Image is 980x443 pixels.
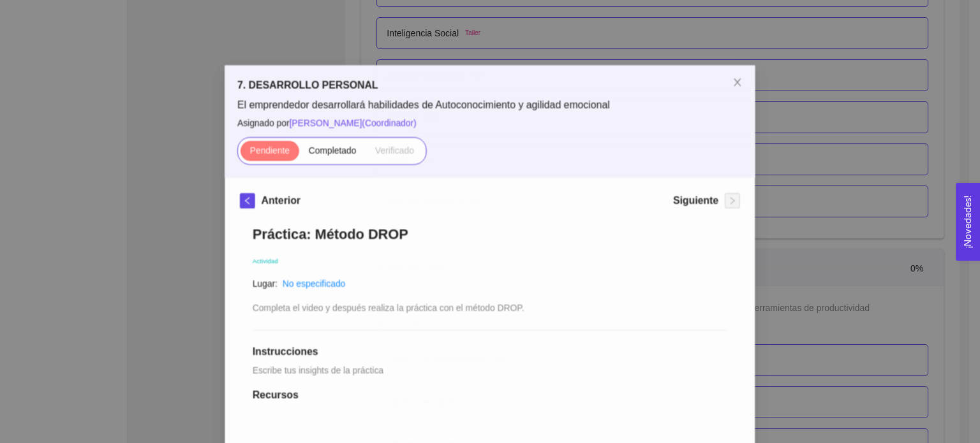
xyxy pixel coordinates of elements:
[956,183,980,261] button: Open Feedback Widget
[250,278,276,292] article: Lugar:
[235,97,746,111] span: El emprendedor desarrollará habilidades de Autoconocimiento y agilidad emocional
[247,145,287,155] span: Pendiente
[728,193,743,208] button: right
[374,145,413,155] span: Verificado
[307,145,355,155] span: Completado
[287,117,416,127] span: [PERSON_NAME] ( Coordinador )
[250,391,731,404] h1: Recursos
[736,76,746,86] span: close
[250,304,525,314] span: Completa el video y después realiza la práctica con el método DROP.
[250,347,731,360] h1: Instrucciones
[723,64,759,99] button: Close
[675,193,721,208] h5: Siguiente
[250,226,731,243] h1: Práctica: Método DROP
[235,115,746,129] span: Asignado por
[250,367,383,377] span: Escribe tus insights de la práctica
[259,193,299,208] h5: Anterior
[235,76,746,92] h5: 7. DESARROLLO PERSONAL
[237,193,253,208] button: left
[280,280,344,290] a: No especificado
[250,258,276,265] span: Actividad
[238,196,252,205] span: left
